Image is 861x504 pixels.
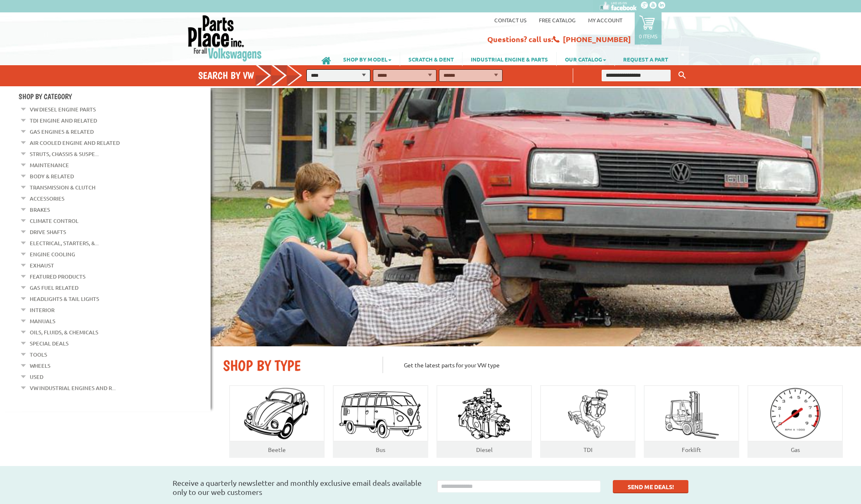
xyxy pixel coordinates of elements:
[30,193,64,204] a: Accessories
[198,69,311,81] h4: Search by VW
[583,446,593,453] a: TDI
[476,446,493,453] a: Diesel
[30,349,47,360] a: Tools
[30,137,120,148] a: Air Cooled Engine and Related
[494,17,527,24] a: Contact us
[30,115,97,126] a: TDI Engine and Related
[400,52,462,66] a: SCRATCH & DENT
[615,52,676,66] a: REQUEST A PART
[557,52,614,66] a: OUR CATALOG
[30,238,99,248] a: Electrical, Starters, &...
[30,316,55,327] a: Manuals
[30,126,94,137] a: Gas Engines & Related
[30,282,78,293] a: Gas Fuel Related
[19,92,211,101] h4: Shop By Category
[337,388,425,440] img: Bus
[30,149,99,159] a: Struts, Chassis & Suspe...
[30,293,99,304] a: Headlights & Tail Lights
[588,17,622,24] a: My Account
[30,371,43,382] a: Used
[454,386,514,442] img: Diesel
[376,446,385,453] a: Bus
[30,383,116,393] a: VW Industrial Engines and R...
[613,480,688,493] button: SEND ME DEALS!
[30,305,55,315] a: Interior
[30,204,50,215] a: Brakes
[762,386,828,442] img: Gas
[30,338,69,349] a: Special Deals
[223,357,370,374] h2: SHOP BY TYPE
[30,104,96,115] a: VW Diesel Engine Parts
[682,446,701,453] a: Forklift
[30,171,74,182] a: Body & Related
[30,271,85,282] a: Featured Products
[211,88,861,346] img: First slide [900x500]
[663,386,721,442] img: Forklift
[30,160,69,170] a: Maintenance
[635,12,662,45] a: 0 items
[335,52,400,66] a: SHOP BY MODEL
[676,69,688,82] button: Keyword Search
[539,17,576,24] a: Free Catalog
[173,478,425,497] h3: Receive a quarterly newsletter and monthly exclusive email deals available only to our web customers
[30,249,75,260] a: Engine Cooling
[268,446,286,453] a: Beetle
[235,386,318,442] img: Beatle
[791,446,800,453] a: Gas
[30,260,54,271] a: Exhaust
[30,360,50,371] a: Wheels
[463,52,556,66] a: INDUSTRIAL ENGINE & PARTS
[30,182,95,193] a: Transmission & Clutch
[639,33,657,40] p: 0 items
[382,357,849,373] p: Get the latest parts for your VW type
[187,14,263,62] img: Parts Place Inc!
[561,386,615,442] img: TDI
[30,215,78,226] a: Climate Control
[30,227,66,237] a: Drive Shafts
[30,327,98,338] a: Oils, Fluids, & Chemicals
